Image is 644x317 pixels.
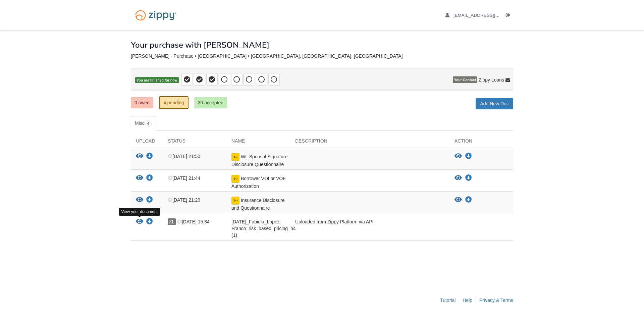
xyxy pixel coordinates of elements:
a: Misc [131,116,156,131]
a: Help [463,298,472,303]
img: Document fully signed [231,197,239,205]
div: Name [226,138,290,148]
button: View WI_Spousal Signature Disclosure Questionnaire [136,153,143,160]
a: 30 accepted [194,97,227,108]
span: 4 [145,120,152,127]
a: Download Borrower VOI or VOE Authorization [465,175,472,181]
span: [DATE]_Fabiola_Lopez Franco_risk_based_pricing_h4 (1) [231,219,296,238]
div: Description [290,138,449,148]
span: You are finished for now [135,77,179,84]
button: View Borrower VOI or VOE Authorization [454,175,462,181]
span: ZL [168,218,176,225]
span: [DATE] 21:44 [168,175,200,181]
a: Download WI_Spousal Signature Disclosure Questionnaire [146,154,153,159]
button: View 09-29-2025_Fabiola_Lopez Franco_risk_based_pricing_h4 (1) [136,218,143,225]
a: edit profile [445,13,530,19]
span: Borrower VOI or VOE Authorization [231,176,286,189]
a: Log out [506,13,513,19]
a: Privacy & Terms [479,298,513,303]
a: Download Insurance Disclosure and Questionnaire [146,198,153,203]
span: Insurance Disclosure and Questionnaire [231,198,285,211]
span: [DATE] 21:50 [168,154,200,159]
div: Status [163,138,226,148]
a: Download Insurance Disclosure and Questionnaire [465,197,472,203]
button: View WI_Spousal Signature Disclosure Questionnaire [454,153,462,160]
button: View Borrower VOI or VOE Authorization [136,175,143,182]
img: Document fully signed [231,175,239,183]
span: Your Contact [453,76,477,83]
a: Add New Doc [476,98,513,109]
a: 0 owed [131,97,153,108]
a: Download Borrower VOI or VOE Authorization [146,176,153,181]
h1: Your purchase with [PERSON_NAME] [131,41,269,49]
img: Document fully signed [231,153,239,161]
div: Action [449,138,513,148]
img: Logo [131,7,181,24]
span: [DATE] 15:34 [177,219,210,224]
span: Zippy Loans [479,76,504,83]
span: fabylopez94@gmail.com [453,13,530,18]
div: View your document [119,208,161,216]
a: 4 pending [159,96,189,109]
span: WI_Spousal Signature Disclosure Questionnaire [231,154,287,167]
a: Download WI_Spousal Signature Disclosure Questionnaire [465,154,472,159]
span: [DATE] 21:29 [168,197,200,203]
a: Tutorial [440,298,455,303]
div: Upload [131,138,163,148]
div: [PERSON_NAME] - Purchase • [GEOGRAPHIC_DATA] • [GEOGRAPHIC_DATA], [GEOGRAPHIC_DATA], [GEOGRAPHIC_... [131,53,513,59]
button: View Insurance Disclosure and Questionnaire [454,197,462,203]
div: Uploaded from Zippy Platform via API [290,218,449,239]
a: Download 09-29-2025_Fabiola_Lopez Franco_risk_based_pricing_h4 (1) [146,219,153,225]
button: View Insurance Disclosure and Questionnaire [136,197,143,204]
